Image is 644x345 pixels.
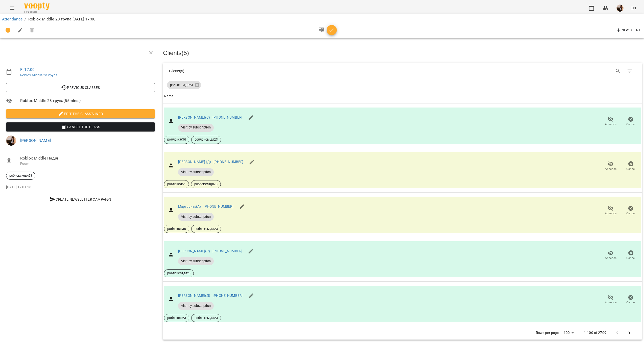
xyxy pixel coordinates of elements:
span: Absence [605,256,616,260]
span: Visit by subscription [178,259,214,263]
p: [DATE] 17:01:28 [6,185,155,190]
span: Visit by subscription [178,215,214,219]
button: Absence [601,204,621,218]
span: роблоксмідл23 [6,173,35,178]
span: Name [164,93,641,99]
nav: breadcrumb [2,16,642,22]
img: f1c8304d7b699b11ef2dd1d838014dff.jpg [616,5,624,12]
a: [PHONE_NUMBER] [213,294,243,298]
a: [PERSON_NAME](С) [178,249,210,253]
a: [PERSON_NAME](С) [178,115,210,119]
a: [PERSON_NAME] (Д) [178,160,211,164]
span: Absence [605,300,616,305]
a: Attendance [2,17,22,21]
button: Cancel the class [6,122,155,131]
span: Visit by subscription [178,125,214,130]
button: Edit the class's Info [6,109,155,118]
button: EN [629,3,638,13]
span: роблоксмідл23 [192,137,221,142]
img: f1c8304d7b699b11ef2dd1d838014dff.jpg [6,136,16,146]
a: [PHONE_NUMBER] [204,204,233,208]
span: Visit by subscription [178,170,214,174]
span: New Client [616,27,641,33]
span: Edit the class's Info [10,111,151,117]
span: роблоксмідл23 [192,316,221,320]
span: роблоксмідл23 [191,182,221,187]
button: Cancel [621,204,641,218]
span: Previous Classes [10,85,151,91]
button: Create Newsletter Campaign [6,195,155,204]
span: Roblox Middle Надія [20,155,155,161]
span: Roblox Middle 23 група ( 55 mins. ) [20,98,155,104]
span: роблоксмідл23 [164,271,194,276]
span: Absence [605,211,616,216]
img: Voopty Logo [24,3,50,10]
span: Create Newsletter Campaign [8,196,153,202]
span: For Business [24,10,50,14]
h3: Clients ( 5 ) [163,50,642,56]
button: Cancel [621,115,641,129]
div: 100 [562,329,576,336]
a: [PHONE_NUMBER] [212,115,242,119]
span: Cancel [626,211,635,216]
span: роблоксН30 [164,137,189,142]
span: Absence [605,122,616,126]
button: Absence [601,115,621,129]
div: Table Toolbar [163,63,642,79]
a: Маргарита(А) [178,204,201,208]
div: роблоксмідл23 [6,172,35,180]
p: Room [20,161,155,166]
div: роблоксмідл23 [167,81,201,89]
a: [PHONE_NUMBER] [213,160,243,164]
button: Menu [6,2,18,14]
button: Cancel [621,159,641,173]
div: Sort [164,93,173,99]
span: Absence [605,167,616,171]
button: Absence [601,248,621,262]
div: Clients ( 5 ) [169,68,398,73]
span: Visit by subscription [178,304,214,308]
span: Cancel the class [10,124,151,130]
span: Cancel [626,122,635,126]
li: / [25,16,26,22]
span: Cancel [626,300,635,305]
button: Next Page [623,327,635,339]
a: Roblox Middle 23 група [20,73,57,77]
button: Previous Classes [6,83,155,92]
span: роблоксмідл23 [167,83,196,87]
a: Fr , 17:00 [20,67,35,72]
button: Absence [601,159,621,173]
p: 1-100 of 2709 [584,330,606,335]
button: Search [612,65,624,77]
span: роблоксН23 [164,316,189,320]
span: роблоксмідл23 [192,227,221,231]
p: Rows per page: [536,330,560,335]
a: [PERSON_NAME](Д) [178,294,210,298]
span: EN [631,5,636,11]
button: Cancel [621,248,641,262]
span: роблоксН30 [164,227,189,231]
button: Filter [624,65,636,77]
a: [PHONE_NUMBER] [212,249,242,253]
span: Cancel [626,167,635,171]
p: Roblox Middle 23 група [DATE] 17:00 [28,16,96,22]
div: Name [164,93,173,99]
span: Cancel [626,256,635,260]
button: Absence [601,293,621,307]
button: Cancel [621,293,641,307]
button: New Client [614,26,642,34]
a: [PERSON_NAME] [20,138,51,143]
span: роблоксЯ61 [164,182,188,187]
